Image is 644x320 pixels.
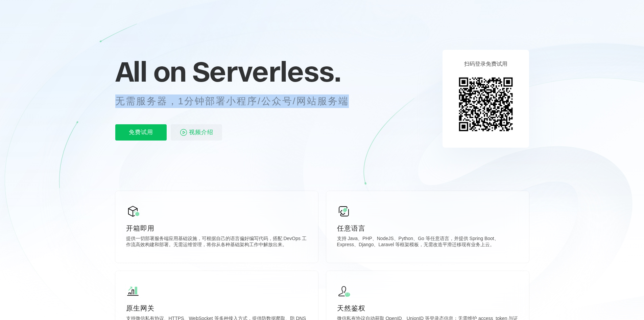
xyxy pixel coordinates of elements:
img: video_play.svg [180,128,188,136]
span: All on [115,55,186,88]
p: 原生网关 [126,303,307,313]
span: Serverless. [192,55,341,88]
p: 任意语言 [337,223,518,233]
p: 提供一切部署服务端应用基础设施，可根据自己的语言偏好编写代码，搭配 DevOps 工作流高效构建和部署。无需运维管理，将你从各种基础架构工作中解放出来。 [126,236,307,249]
span: 视频介绍 [189,124,213,141]
p: 无需服务器，1分钟部署小程序/公众号/网站服务端 [115,94,361,108]
p: 免费试用 [115,124,167,141]
p: 扫码登录免费试用 [464,61,507,68]
p: 支持 Java、PHP、NodeJS、Python、Go 等任意语言，并提供 Spring Boot、Express、Django、Laravel 等框架模板，无需改造平滑迁移现有业务上云。 [337,236,518,249]
p: 开箱即用 [126,223,307,233]
p: 天然鉴权 [337,303,518,313]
